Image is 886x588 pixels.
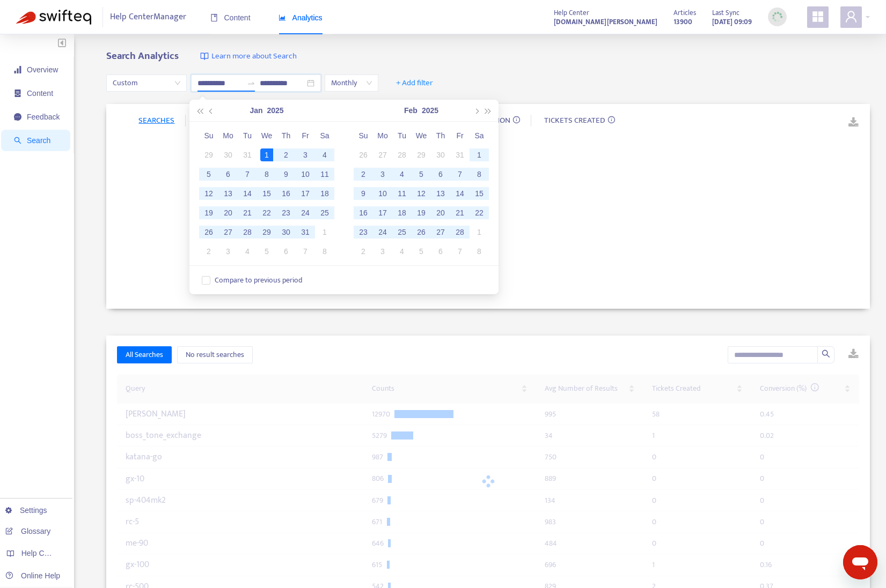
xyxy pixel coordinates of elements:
[296,165,315,184] td: 2025-01-10
[238,126,257,145] th: Tu
[396,226,408,239] div: 25
[554,16,657,28] a: [DOMAIN_NAME][PERSON_NAME]
[260,148,273,161] div: 1
[470,145,489,165] td: 2025-02-01
[412,145,431,165] td: 2025-01-29
[431,242,450,261] td: 2025-03-06
[434,168,447,181] div: 6
[845,10,858,23] span: user
[276,126,296,145] th: Th
[431,165,450,184] td: 2025-02-06
[392,184,412,203] td: 2025-02-11
[392,222,412,242] td: 2025-02-25
[822,349,830,358] span: search
[222,168,235,181] div: 6
[276,184,296,203] td: 2025-01-16
[396,245,408,258] div: 4
[415,245,428,258] div: 5
[318,245,331,258] div: 8
[712,7,739,19] span: Last Sync
[257,222,276,242] td: 2025-01-29
[470,165,489,184] td: 2025-02-08
[354,165,373,184] td: 2025-02-02
[431,145,450,165] td: 2025-01-30
[712,16,752,28] strong: [DATE] 09:09
[299,226,312,239] div: 31
[315,126,334,145] th: Sa
[470,222,489,242] td: 2025-03-01
[279,14,286,21] span: area-chart
[296,242,315,261] td: 2025-02-07
[453,245,466,258] div: 7
[199,242,218,261] td: 2025-02-02
[117,346,172,363] button: All Searches
[280,206,292,219] div: 23
[453,187,466,200] div: 14
[470,184,489,203] td: 2025-02-15
[376,206,389,219] div: 17
[473,187,486,200] div: 15
[318,168,331,181] div: 11
[373,184,392,203] td: 2025-02-10
[450,242,470,261] td: 2025-03-07
[210,13,251,22] span: Content
[354,222,373,242] td: 2025-02-23
[318,226,331,239] div: 1
[222,148,235,161] div: 30
[388,75,441,92] button: + Add filter
[373,165,392,184] td: 2025-02-03
[473,148,486,161] div: 1
[218,222,238,242] td: 2025-01-27
[222,245,235,258] div: 3
[21,549,65,557] span: Help Centers
[376,148,389,161] div: 27
[373,203,392,222] td: 2025-02-17
[376,245,389,258] div: 3
[357,148,370,161] div: 26
[315,242,334,261] td: 2025-02-08
[276,222,296,242] td: 2025-01-30
[431,203,450,222] td: 2025-02-20
[199,222,218,242] td: 2025-01-26
[296,145,315,165] td: 2025-01-03
[673,16,692,28] strong: 13900
[27,136,50,145] span: Search
[357,168,370,181] div: 2
[431,222,450,242] td: 2025-02-27
[315,145,334,165] td: 2025-01-04
[450,203,470,222] td: 2025-02-21
[404,100,418,121] button: Feb
[450,222,470,242] td: 2025-02-28
[771,10,784,24] img: sync_loading.0b5143dde30e3a21642e.gif
[241,168,254,181] div: 7
[392,165,412,184] td: 2025-02-04
[299,245,312,258] div: 7
[376,187,389,200] div: 10
[373,145,392,165] td: 2025-01-27
[14,66,21,73] span: signal
[296,126,315,145] th: Fr
[811,10,824,23] span: appstore
[357,187,370,200] div: 9
[280,148,292,161] div: 2
[280,187,292,200] div: 16
[238,242,257,261] td: 2025-02-04
[422,100,438,121] button: 2025
[200,50,297,63] a: Learn more about Search
[138,114,174,127] span: SEARCHES
[318,148,331,161] div: 4
[299,187,312,200] div: 17
[276,145,296,165] td: 2025-01-02
[202,245,215,258] div: 2
[354,242,373,261] td: 2025-03-02
[415,226,428,239] div: 26
[396,77,433,90] span: + Add filter
[357,226,370,239] div: 23
[396,206,408,219] div: 18
[210,274,307,286] span: Compare to previous period
[434,148,447,161] div: 30
[843,545,877,579] iframe: メッセージングウィンドウの起動ボタン、進行中の会話
[276,203,296,222] td: 2025-01-23
[434,206,447,219] div: 20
